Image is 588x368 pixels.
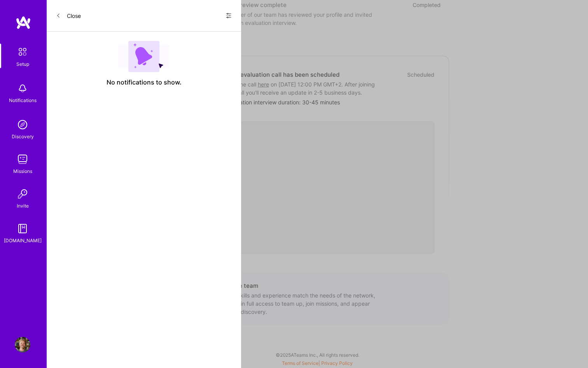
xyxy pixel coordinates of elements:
img: setup [14,44,31,60]
img: empty [118,41,170,72]
div: Invite [17,202,29,210]
a: User Avatar [13,337,32,352]
span: No notifications to show. [107,78,182,86]
div: Missions [13,167,32,175]
img: User Avatar [15,337,30,352]
div: [DOMAIN_NAME] [4,236,42,245]
img: teamwork [15,151,30,167]
button: Close [56,9,81,22]
img: logo [16,16,31,30]
img: Invite [15,186,30,202]
img: guide book [15,221,30,236]
div: Setup [16,60,29,68]
div: Discovery [12,132,34,141]
img: discovery [15,117,30,132]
